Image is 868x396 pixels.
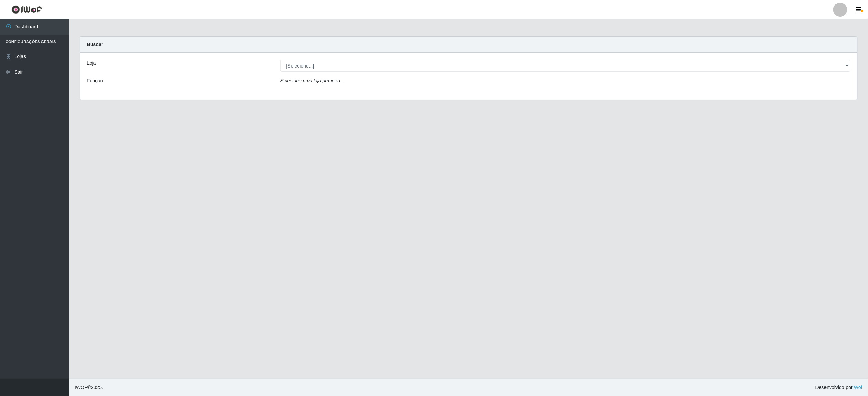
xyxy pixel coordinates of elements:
[11,5,42,14] img: CoreUI Logo
[853,385,862,390] a: iWof
[87,42,103,47] strong: Buscar
[87,60,96,67] label: Loja
[87,77,103,84] label: Função
[75,384,103,391] span: © 2025 .
[280,78,344,83] i: Selecione uma loja primeiro...
[75,385,87,390] span: IWOF
[815,384,862,391] span: Desenvolvido por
